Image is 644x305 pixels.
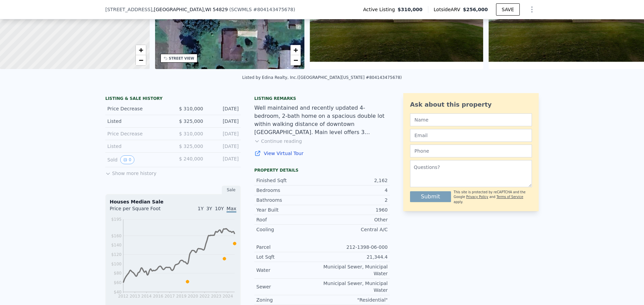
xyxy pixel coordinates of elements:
a: Privacy Policy [466,195,488,199]
input: Phone [410,145,532,157]
div: "Residential" [322,297,388,303]
div: LISTING & SALE HISTORY [105,96,241,103]
span: $ 325,000 [179,118,203,124]
tspan: 2023 [211,294,221,299]
span: , WI 54829 [203,7,228,12]
span: $ 310,000 [179,106,203,111]
span: SCWMLS [231,7,252,12]
button: Submit [410,191,451,202]
span: + [138,46,143,54]
div: Bedrooms [256,187,322,194]
div: Bathrooms [256,197,322,203]
span: , [GEOGRAPHIC_DATA] [152,6,228,13]
tspan: $140 [111,243,122,247]
span: Max [227,206,236,213]
tspan: $60 [114,280,122,285]
div: 2,162 [322,177,388,184]
div: [DATE] [209,105,239,112]
span: $ 240,000 [179,156,203,161]
div: Listed [107,118,168,125]
div: ( ) [229,6,295,13]
div: Lot Sqft [256,254,322,260]
div: Cooling [256,226,322,233]
span: 1Y [198,206,203,211]
input: Email [410,129,532,142]
span: Active Listing [363,6,398,13]
div: 21,344.4 [322,254,388,260]
div: Other [322,216,388,223]
div: Year Built [256,206,322,213]
button: Continue reading [254,138,302,145]
button: Show Options [525,3,539,16]
div: Property details [254,168,390,173]
span: + [294,46,298,54]
tspan: $160 [111,234,122,238]
div: [DATE] [209,155,239,164]
div: 212-1398-06-000 [322,244,388,250]
tspan: $40 [114,290,122,295]
button: Show more history [105,167,156,177]
div: [DATE] [209,130,239,137]
div: Sale [222,186,241,194]
div: Central A/C [322,226,388,233]
tspan: 2022 [199,294,210,299]
input: Name [410,113,532,126]
div: Sewer [256,283,322,290]
span: − [138,56,143,64]
div: Water [256,267,322,274]
div: Listing remarks [254,96,390,101]
div: Roof [256,216,322,223]
span: $310,000 [398,6,423,13]
tspan: 2020 [188,294,198,299]
div: This site is protected by reCAPTCHA and the Google and apply. [454,190,532,204]
div: Well maintained and recently updated 4-bedroom, 2-bath home on a spacious double lot within walki... [254,104,390,136]
a: View Virtual Tour [254,150,390,157]
div: 1960 [322,206,388,213]
tspan: 2012 [118,294,129,299]
tspan: 2013 [130,294,140,299]
div: Price Decrease [107,105,168,112]
div: STREET VIEW [169,56,194,61]
span: $ 310,000 [179,131,203,136]
tspan: $120 [111,252,122,257]
tspan: 2016 [153,294,164,299]
span: # 804143475678 [253,7,294,12]
div: Zoning [256,297,322,303]
div: 4 [322,187,388,194]
tspan: 2014 [141,294,152,299]
div: Sold [107,155,168,164]
span: 10Y [215,206,224,211]
a: Zoom in [136,45,146,55]
div: Price per Square Foot [110,205,173,216]
div: Finished Sqft [256,177,322,184]
tspan: $195 [111,217,122,222]
span: $256,000 [463,7,488,12]
div: Listed [107,143,168,150]
div: [DATE] [209,143,239,150]
button: View historical data [120,155,134,164]
div: Municipal Sewer, Municipal Water [322,263,388,277]
div: Ask about this property [410,100,532,109]
span: $ 325,000 [179,144,203,149]
tspan: 2024 [223,294,233,299]
div: [DATE] [209,118,239,125]
a: Zoom in [291,45,301,55]
span: [STREET_ADDRESS] [105,6,152,13]
div: Price Decrease [107,130,168,137]
button: SAVE [496,3,520,16]
span: − [294,56,298,64]
tspan: $100 [111,262,122,266]
a: Zoom out [136,55,146,65]
div: Listed by Edina Realty, Inc. ([GEOGRAPHIC_DATA][US_STATE] #804143475678) [242,75,402,80]
span: 3Y [206,206,212,211]
a: Zoom out [291,55,301,65]
span: Lotside ARV [434,6,463,13]
tspan: 2017 [165,294,175,299]
div: Parcel [256,244,322,250]
a: Terms of Service [496,195,523,199]
tspan: 2019 [176,294,187,299]
div: Houses Median Sale [110,198,236,205]
div: Municipal Sewer, Municipal Water [322,280,388,293]
tspan: $80 [114,271,122,276]
div: 2 [322,197,388,203]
